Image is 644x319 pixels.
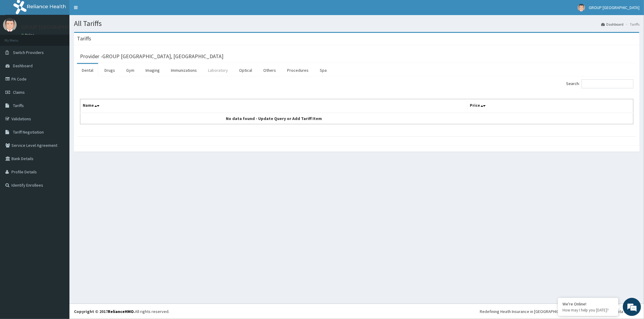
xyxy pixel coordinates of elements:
a: Immunizations [166,64,202,77]
label: Search: [566,79,633,88]
span: Dashboard [13,63,33,68]
span: Claims [13,90,25,95]
img: User Image [578,4,585,11]
a: Spa [315,64,332,77]
li: Tariffs [624,22,639,27]
a: Others [258,64,281,77]
div: We're Online! [562,301,614,307]
a: Procedures [282,64,313,77]
a: Gym [121,64,139,77]
span: Tariffs [13,103,24,108]
span: Switch Providers [13,50,44,55]
a: Drugs [100,64,120,77]
a: Dashboard [601,22,623,27]
span: GROUP [GEOGRAPHIC_DATA] [589,5,639,10]
p: How may I help you today? [562,308,614,313]
th: Price [467,99,633,113]
div: Redefining Heath Insurance in [GEOGRAPHIC_DATA] using Telemedicine and Data Science! [480,308,639,314]
h1: All Tariffs [74,20,639,27]
footer: All rights reserved. [69,304,644,319]
strong: Copyright © 2017 . [74,309,135,314]
h3: Provider - GROUP [GEOGRAPHIC_DATA], [GEOGRAPHIC_DATA] [80,54,223,59]
a: Online [21,33,36,37]
th: Name [80,99,467,113]
p: GROUP [GEOGRAPHIC_DATA] [21,24,88,30]
span: Tariff Negotiation [13,129,44,135]
a: Imaging [141,64,165,77]
input: Search: [582,79,633,88]
a: Laboratory [203,64,233,77]
a: RelianceHMO [108,309,134,314]
a: Dental [77,64,98,77]
td: No data found - Update Query or Add Tariff Item [80,113,467,124]
a: Optical [234,64,257,77]
img: User Image [3,18,17,32]
h3: Tariffs [77,36,91,41]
